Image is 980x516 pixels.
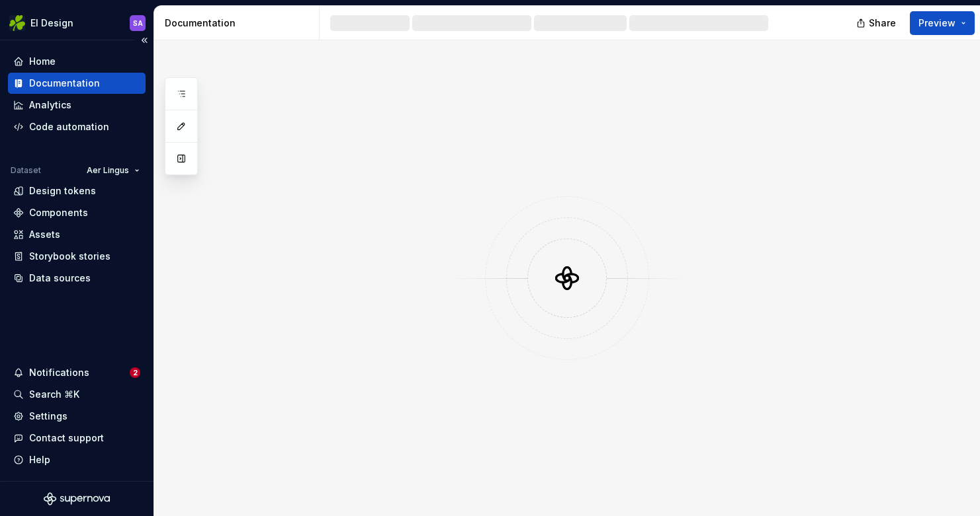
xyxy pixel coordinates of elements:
[8,362,146,383] button: Notifications2
[29,453,50,466] div: Help
[8,73,146,94] a: Documentation
[8,116,146,137] a: Code automation
[910,11,975,35] button: Preview
[29,184,96,198] div: Design tokens
[8,427,146,449] button: Contact support
[29,206,88,219] div: Components
[8,94,146,116] a: Analytics
[8,180,146,202] a: Design tokens
[8,268,146,289] a: Data sources
[850,11,905,35] button: Share
[29,366,89,379] div: Notifications
[44,492,110,505] svg: Supernova Logo
[133,18,143,28] div: SA
[29,388,79,401] div: Search ⌘K
[87,165,129,176] span: Aer Lingus
[29,120,109,133] div: Code automation
[8,449,146,470] button: Help
[8,246,146,267] a: Storybook stories
[918,17,956,30] span: Preview
[29,228,60,241] div: Assets
[8,224,146,245] a: Assets
[869,17,896,30] span: Share
[130,367,140,378] span: 2
[29,410,67,423] div: Settings
[29,55,56,68] div: Home
[9,15,25,31] img: 56b5df98-d96d-4d7e-807c-0afdf3bdaefa.png
[8,51,146,72] a: Home
[165,17,314,30] div: Documentation
[8,406,146,427] a: Settings
[29,431,104,445] div: Contact support
[3,9,151,37] button: EI DesignSA
[135,31,154,50] button: Collapse sidebar
[29,272,91,285] div: Data sources
[29,98,71,112] div: Analytics
[8,384,146,405] button: Search ⌘K
[81,161,146,180] button: Aer Lingus
[29,250,111,263] div: Storybook stories
[29,77,100,90] div: Documentation
[8,202,146,223] a: Components
[30,17,73,30] div: EI Design
[11,165,41,176] div: Dataset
